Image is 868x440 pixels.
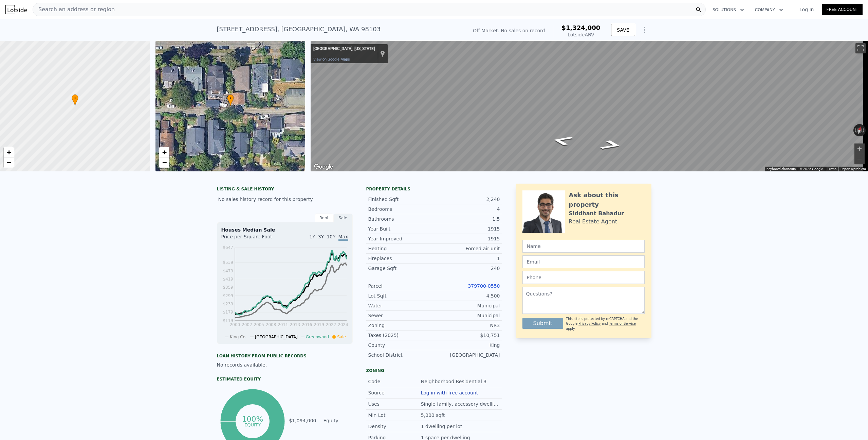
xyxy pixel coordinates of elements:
[434,312,500,319] div: Municipal
[591,137,632,153] path: Go East
[217,193,353,205] div: No sales history record for this property.
[522,240,645,253] input: Name
[421,412,446,419] div: 5,000 sqft
[434,216,500,222] div: 1.5
[311,41,868,171] div: Map
[368,255,434,262] div: Fireplaces
[854,143,865,154] button: Zoom in
[242,322,252,327] tspan: 2002
[4,147,14,157] a: Zoom in
[366,186,502,192] div: Property details
[223,269,233,273] tspan: $479
[434,265,500,272] div: 240
[368,342,434,349] div: County
[855,43,866,53] button: Toggle fullscreen view
[473,27,545,34] div: Off Market. No sales on record
[368,401,421,407] div: Uses
[368,389,421,396] div: Source
[368,283,434,289] div: Parcel
[254,322,264,327] tspan: 2005
[312,163,335,171] img: Google
[561,24,600,31] span: $1,324,000
[223,245,233,250] tspan: $647
[159,147,169,157] a: Zoom in
[326,322,336,327] tspan: 2022
[368,265,434,272] div: Garage Sqft
[434,255,500,262] div: 1
[368,378,421,385] div: Code
[707,4,750,16] button: Solutions
[318,234,324,239] span: 3Y
[338,234,348,241] span: Max
[217,353,353,359] div: Loan history from public records
[72,95,78,101] span: •
[434,292,500,299] div: 4,500
[841,167,866,171] a: Report a problem
[368,352,434,358] div: School District
[434,225,500,232] div: 1915
[265,322,276,327] tspan: 2008
[223,302,233,306] tspan: $239
[368,245,434,252] div: Heating
[434,322,500,329] div: NR3
[368,312,434,319] div: Sewer
[315,214,334,222] div: Rent
[314,322,324,327] tspan: 2019
[229,322,240,327] tspan: 2000
[309,234,315,239] span: 1Y
[561,31,600,38] div: Lotside ARV
[611,24,635,36] button: SAVE
[311,41,868,171] div: Street View
[245,422,261,427] tspan: equity
[368,196,434,203] div: Finished Sqft
[223,277,233,282] tspan: $419
[255,335,298,339] span: [GEOGRAPHIC_DATA]
[217,186,353,193] div: LISTING & SALE HISTORY
[223,310,233,315] tspan: $179
[434,206,500,213] div: 4
[33,5,115,14] span: Search an address or region
[542,133,583,148] path: Go West
[522,255,645,268] input: Email
[368,322,434,329] div: Zoning
[290,322,300,327] tspan: 2013
[854,154,865,164] button: Zoom out
[227,95,234,101] span: •
[306,335,329,339] span: Greenwood
[337,335,346,339] span: Sale
[334,214,353,222] div: Sale
[578,322,601,325] a: Privacy Policy
[221,233,285,244] div: Price per Square Foot
[421,423,464,430] div: 1 dwelling per lot
[569,190,645,209] div: Ask about this property
[223,318,233,323] tspan: $119
[278,322,288,327] tspan: 2011
[368,332,434,339] div: Taxes (2025)
[7,148,11,156] span: +
[468,283,500,289] a: 379700-0550
[313,46,375,52] div: [GEOGRAPHIC_DATA], [US_STATE]
[223,260,233,265] tspan: $539
[566,317,644,331] div: This site is protected by reCAPTCHA and the Google and apply.
[162,158,166,167] span: −
[609,322,636,325] a: Terms of Service
[750,4,789,16] button: Company
[289,417,316,424] td: $1,094,000
[368,412,421,419] div: Min Lot
[368,423,421,430] div: Density
[313,57,350,62] a: View on Google Maps
[853,124,857,136] button: Rotate counterclockwise
[217,376,353,382] div: Estimated Equity
[227,94,234,106] div: •
[434,302,500,309] div: Municipal
[4,157,14,168] a: Zoom out
[368,302,434,309] div: Water
[569,209,624,218] div: Siddhant Bahadur
[822,4,863,15] a: Free Account
[791,6,822,13] a: Log In
[72,94,78,106] div: •
[638,23,651,37] button: Show Options
[421,390,478,395] button: Log in with free account
[855,124,864,137] button: Reset the view
[368,225,434,232] div: Year Built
